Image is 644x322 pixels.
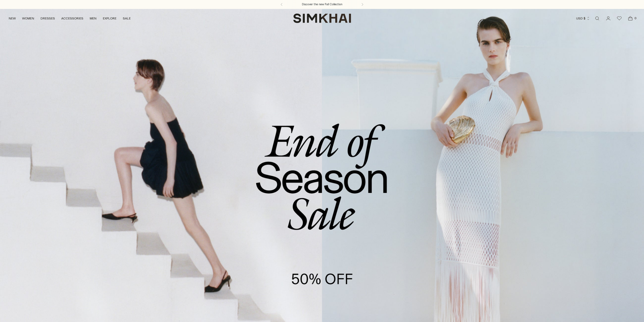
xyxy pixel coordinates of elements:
[123,13,131,24] a: SALE
[633,16,638,21] span: 0
[40,13,55,24] a: DRESSES
[603,13,613,24] a: Go to the account page
[614,13,625,24] a: Wishlist
[22,13,34,24] a: WOMEN
[61,13,83,24] a: ACCESSORIES
[592,13,602,24] a: Open search modal
[293,13,351,23] a: SIMKHAI
[90,13,97,24] a: MEN
[576,13,590,24] button: USD $
[9,13,16,24] a: NEW
[302,2,342,7] a: Discover the new Fall Collection
[625,13,636,24] a: Open cart modal
[103,13,116,24] a: EXPLORE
